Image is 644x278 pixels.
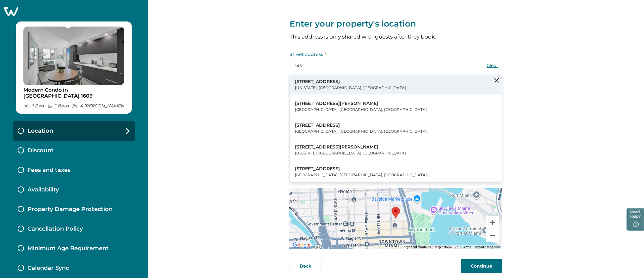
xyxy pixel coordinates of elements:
[28,147,54,154] p: Discount
[290,19,502,29] p: Enter your property's location
[295,166,427,172] p: [STREET_ADDRESS]
[23,103,44,109] p: 1 Bed
[290,259,322,273] button: Back
[295,122,427,129] p: [STREET_ADDRESS]
[295,172,427,178] p: [GEOGRAPHIC_DATA], [GEOGRAPHIC_DATA], [GEOGRAPHIC_DATA]
[404,245,431,249] button: Keyboard shortcuts
[295,79,406,85] p: [STREET_ADDRESS]
[295,150,406,156] p: [US_STATE], [GEOGRAPHIC_DATA], [GEOGRAPHIC_DATA]
[295,144,406,150] p: [STREET_ADDRESS][PERSON_NAME]
[486,216,499,229] button: Zoom in
[486,63,499,68] button: Clear
[28,245,109,252] p: Minimum Age Requirement
[486,229,499,242] button: Zoom out
[290,162,502,182] button: [STREET_ADDRESS][GEOGRAPHIC_DATA], [GEOGRAPHIC_DATA], [GEOGRAPHIC_DATA]
[290,75,502,94] button: [STREET_ADDRESS][US_STATE], [GEOGRAPHIC_DATA], [GEOGRAPHIC_DATA]
[23,27,124,85] img: propertyImage_Modern Condo in Downtown Miami 1609
[28,226,83,233] p: Cancellation Policy
[291,241,312,249] img: Google
[28,128,53,135] p: Location
[295,100,427,107] p: [STREET_ADDRESS][PERSON_NAME]
[28,167,71,174] p: Fees and taxes
[290,52,498,57] label: Street address
[47,103,69,109] p: 1 Bath
[290,97,502,116] button: [STREET_ADDRESS][PERSON_NAME][GEOGRAPHIC_DATA], [GEOGRAPHIC_DATA], [GEOGRAPHIC_DATA]
[462,245,471,249] a: Terms (opens in new tab)
[461,259,502,273] button: Continue
[492,75,502,85] button: Clear suggestions
[28,206,113,213] p: Property Damage Protection
[72,103,124,109] p: 4 [PERSON_NAME] s
[23,87,124,99] p: Modern Condo in [GEOGRAPHIC_DATA] 1609
[290,119,502,138] button: [STREET_ADDRESS][GEOGRAPHIC_DATA], [GEOGRAPHIC_DATA], [GEOGRAPHIC_DATA]
[295,85,406,91] p: [US_STATE], [GEOGRAPHIC_DATA], [GEOGRAPHIC_DATA]
[435,245,458,249] span: Map data ©2025
[295,128,427,135] p: [GEOGRAPHIC_DATA], [GEOGRAPHIC_DATA], [GEOGRAPHIC_DATA]
[290,34,502,39] p: This address is only shared with guests after they book.
[28,186,59,193] p: Availability
[475,245,500,249] a: Report a map error
[295,106,427,113] p: [GEOGRAPHIC_DATA], [GEOGRAPHIC_DATA], [GEOGRAPHIC_DATA]
[290,141,502,160] button: [STREET_ADDRESS][PERSON_NAME][US_STATE], [GEOGRAPHIC_DATA], [GEOGRAPHIC_DATA]
[291,241,312,249] a: Open this area in Google Maps (opens a new window)
[28,265,69,272] p: Calendar Sync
